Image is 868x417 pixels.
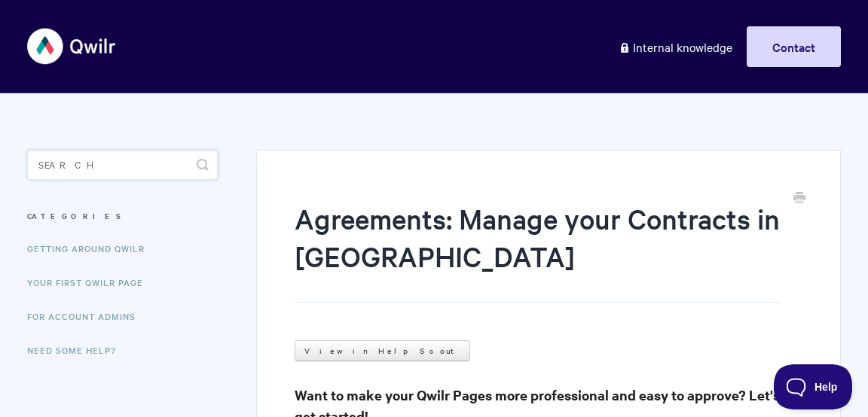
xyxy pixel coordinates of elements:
a: Print this Article [793,190,805,207]
a: Internal knowledge [607,26,744,67]
iframe: Toggle Customer Support [774,364,853,409]
h3: Categories [27,202,218,230]
a: Contact [747,26,841,67]
a: Getting Around Qwilr [27,233,156,263]
input: Search [27,150,218,180]
img: Qwilr Help Center [27,18,117,75]
a: For Account Admins [27,301,147,331]
a: View in Help Scout [295,340,470,361]
a: Your First Qwilr Page [27,267,154,297]
a: Need Some Help? [27,335,127,365]
h1: Agreements: Manage your Contracts in [GEOGRAPHIC_DATA] [295,199,780,303]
